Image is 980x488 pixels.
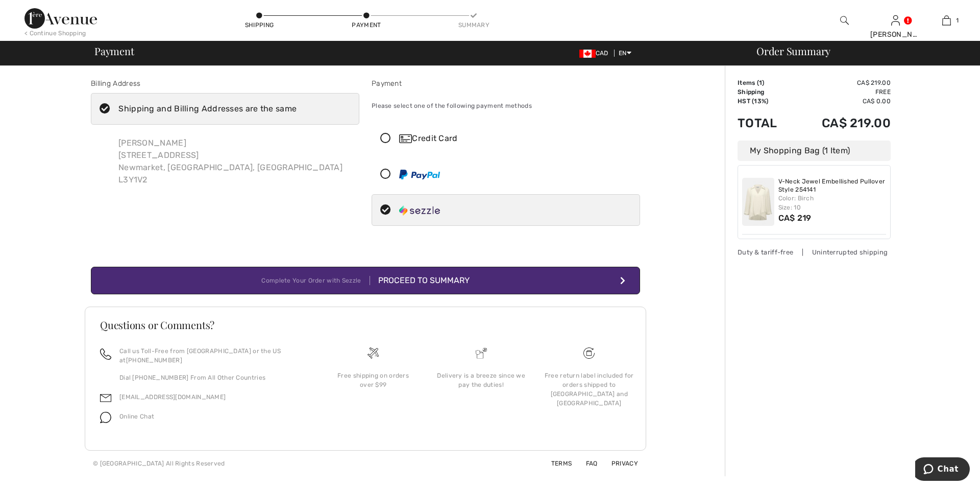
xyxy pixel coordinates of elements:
div: My Shopping Bag (1 Item) [738,141,891,161]
img: Sezzle [399,205,440,216]
div: Billing Address [91,78,359,89]
td: HST (13%) [738,97,793,106]
div: Shipping and Billing Addresses are the same [118,103,297,115]
td: Shipping [738,87,793,97]
div: [PERSON_NAME] [STREET_ADDRESS] Newmarket, [GEOGRAPHIC_DATA], [GEOGRAPHIC_DATA] L3Y1V2 [110,129,351,194]
div: [PERSON_NAME] [870,29,920,40]
img: chat [100,412,111,423]
a: [PHONE_NUMBER] [126,357,182,364]
button: Complete Your Order with Sezzle Proceed to Summary [91,267,640,294]
h3: Questions or Comments? [100,320,631,330]
div: Order Summary [744,46,974,56]
a: 1 [921,14,971,27]
img: call [100,348,111,360]
span: Online Chat [119,413,154,420]
td: Free [793,87,891,97]
div: Free return label included for orders shipped to [GEOGRAPHIC_DATA] and [GEOGRAPHIC_DATA] [543,371,635,408]
img: search the website [840,14,849,27]
img: Delivery is a breeze since we pay the duties! [476,347,487,359]
div: < Continue Shopping [24,29,86,38]
img: My Info [891,14,900,27]
td: CA$ 219.00 [793,78,891,87]
a: Privacy [599,460,638,467]
p: Dial [PHONE_NUMBER] From All Other Countries [119,373,307,382]
img: Canadian Dollar [579,50,596,58]
div: Complete Your Order with Sezzle [261,276,370,285]
img: PayPal [399,170,440,179]
a: Terms [539,460,572,467]
span: Payment [94,46,134,56]
td: Items ( ) [738,78,793,87]
img: Credit Card [399,134,412,143]
span: 1 [956,16,959,25]
span: CA$ 219 [778,213,812,223]
div: Free shipping on orders over $99 [327,371,419,389]
div: Duty & tariff-free | Uninterrupted shipping [738,247,891,257]
div: Credit Card [399,132,633,145]
img: V-Neck Jewel Embellished Pullover Style 254141 [742,178,774,226]
img: email [100,392,111,404]
span: CAD [579,50,612,57]
div: Shipping [244,20,275,30]
div: Summary [458,20,489,30]
div: Payment [351,20,382,30]
td: CA$ 0.00 [793,97,891,106]
p: Call us Toll-Free from [GEOGRAPHIC_DATA] or the US at [119,346,307,365]
div: © [GEOGRAPHIC_DATA] All Rights Reserved [93,459,225,468]
iframe: Opens a widget where you can chat to one of our agents [915,457,970,483]
td: CA$ 219.00 [793,106,891,141]
img: Free shipping on orders over $99 [583,347,595,359]
a: FAQ [574,460,598,467]
div: Please select one of the following payment methods [372,93,640,119]
div: Proceed to Summary [370,274,470,287]
div: Payment [372,78,640,89]
span: EN [619,50,631,57]
span: 1 [759,79,762,86]
img: My Bag [942,14,951,27]
a: V-Neck Jewel Embellished Pullover Style 254141 [778,178,887,194]
div: Color: Birch Size: 10 [778,194,887,212]
td: Total [738,106,793,141]
a: Sign In [891,15,900,25]
div: Delivery is a breeze since we pay the duties! [435,371,527,389]
a: [EMAIL_ADDRESS][DOMAIN_NAME] [119,393,226,401]
img: 1ère Avenue [24,8,97,29]
img: Free shipping on orders over $99 [367,347,379,359]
